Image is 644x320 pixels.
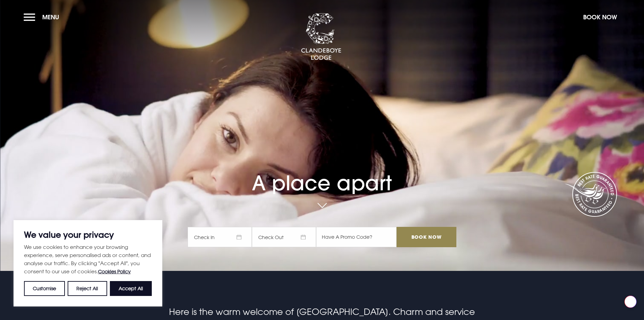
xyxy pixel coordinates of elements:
[252,227,316,247] span: Check Out
[580,10,620,24] button: Book Now
[98,269,131,274] a: Cookies Policy
[24,281,65,296] button: Customise
[301,13,341,61] img: Clandeboye Lodge
[188,151,456,195] h1: A place apart
[397,227,456,247] input: Book Now
[14,220,162,306] div: We value your privacy
[68,281,107,296] button: Reject All
[110,281,152,296] button: Accept All
[42,13,59,21] span: Menu
[24,243,152,276] p: We use cookies to enhance your browsing experience, serve personalised ads or content, and analys...
[316,227,397,247] input: Have A Promo Code?
[24,10,63,24] button: Menu
[188,227,252,247] span: Check In
[24,231,152,239] p: We value your privacy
